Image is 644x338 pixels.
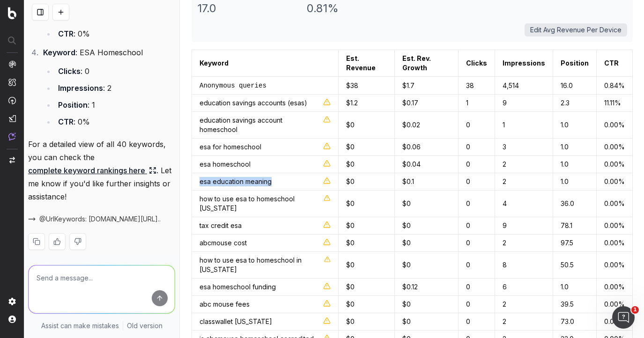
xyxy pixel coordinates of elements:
span: $ [402,221,407,229]
td: 0.02 [395,112,459,139]
td: 1 [495,112,553,139]
th: Est. Revenue [338,50,394,77]
li: : 0 [55,65,175,78]
span: $ [346,300,350,308]
td: 0 [458,112,495,139]
td: 0.00 % [596,235,632,252]
span: @UrlKeywords: [DOMAIN_NAME][URL].. [39,214,161,224]
td: 16.0 [553,77,596,95]
span: $ [346,199,350,207]
li: : 1 [55,98,175,111]
td: 0 [338,112,394,139]
p: For a detailed view of all 40 keywords, you can check the . Let me know if you'd like further ins... [28,138,175,203]
div: education savings accounts (esas) [200,98,331,108]
th: CTR [596,50,632,77]
td: 0.17 [395,95,459,112]
img: My account [8,316,16,323]
span: $ [402,239,407,247]
td: 73.0 [553,313,596,331]
td: 0 [338,252,394,279]
td: 0.00 % [596,217,632,235]
span: $ [402,283,407,291]
td: 0.00 % [596,296,632,313]
td: 0.00 % [596,156,632,173]
td: 39.5 [553,296,596,313]
div: abcmouse cost [200,238,331,248]
td: 78.1 [553,217,596,235]
li: : 0% [55,115,175,128]
td: 0 [458,173,495,191]
td: 0 [338,235,394,252]
span: $ [346,261,350,269]
td: 0 [338,279,394,296]
td: 11.11 % [596,95,632,112]
strong: Clicks [58,66,81,76]
span: $ [346,81,350,89]
td: 2 [495,296,553,313]
td: 0 [338,139,394,156]
img: Activation [8,96,16,104]
td: 0.06 [395,139,459,156]
td: 0 [338,313,394,331]
th: Clicks [458,50,495,77]
td: 1.2 [338,95,394,112]
td: 0 [458,296,495,313]
img: Botify logo [8,7,16,19]
td: 50.5 [553,252,596,279]
td: 2 [495,173,553,191]
span: $ [346,143,350,151]
span: $ [402,261,407,269]
td: 0.00 % [596,139,632,156]
li: : ESA Homeschool [40,46,175,128]
img: Intelligence [8,78,16,86]
td: 0 [458,217,495,235]
th: Impressions [495,50,553,77]
td: 97.5 [553,235,596,252]
td: 0 [338,156,394,173]
td: 38 [458,77,495,95]
td: 0 [458,156,495,173]
span: $ [402,199,407,207]
td: 0 [458,252,495,279]
span: $ [346,121,350,129]
span: $ [346,239,350,247]
td: 0 [395,191,459,217]
td: 0.00 % [596,313,632,331]
div: 17.0 [197,1,299,16]
span: $ [346,99,350,107]
td: 4,514 [495,77,553,95]
div: abc mouse fees [200,300,331,309]
img: Setting [8,298,16,305]
div: classwallet [US_STATE] [200,317,331,326]
th: Position [553,50,596,77]
div: how to use esa to homeschool [US_STATE] [200,194,331,213]
td: 0.12 [395,279,459,296]
td: 2.3 [553,95,596,112]
span: $ [346,283,350,291]
strong: Keyword [43,48,75,57]
span: $ [346,160,350,168]
td: 4 [495,191,553,217]
td: 0 [458,313,495,331]
span: $ [346,317,350,325]
div: 0.81 % [307,1,409,16]
td: 0.00 % [596,279,632,296]
td: 1 [458,95,495,112]
td: 0 [458,191,495,217]
div: esa homeschool funding [200,282,331,292]
strong: CTR [58,117,74,126]
td: 0 [338,217,394,235]
strong: Impressions [58,83,103,93]
td: 0 [338,173,394,191]
td: 0.00 % [596,252,632,279]
td: 2 [495,156,553,173]
p: Assist can make mistakes [41,321,119,331]
span: $ [402,160,407,168]
td: 36.0 [553,191,596,217]
li: : 0% [55,27,175,40]
td: 1.0 [553,173,596,191]
span: $ [346,177,350,185]
td: 1.7 [395,77,459,95]
strong: CTR [58,29,74,38]
span: $ [402,81,407,89]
